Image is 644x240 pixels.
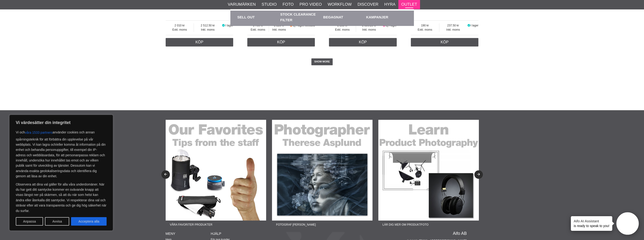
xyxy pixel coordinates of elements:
[166,120,266,229] a: Annons:22-05F banner-sidfot-favorites.jpgVåra favoriter produkter
[71,217,107,226] button: Acceptera alla
[378,120,479,220] img: Annons:22-07F banner-sidfot-learn-product.jpg
[323,11,364,24] a: Begagnat
[272,220,320,229] span: Fotograf [PERSON_NAME]
[467,24,471,27] i: I lager
[366,11,407,24] a: Kampanjer
[328,1,352,8] a: Workflow
[247,28,269,32] span: Exkl. moms
[574,219,609,223] h4: Aifo AI Assistant
[411,28,439,32] span: Exkl. moms
[471,24,478,27] span: I lager
[161,170,170,179] button: Previous
[25,128,53,137] button: våra 1533 partners
[45,217,69,226] button: Avvisa
[378,120,479,229] a: Annons:22-07F banner-sidfot-learn-product.jpgLär dig mer om produktfoto
[311,58,333,65] a: SHOW MORE
[272,120,372,220] img: Annons:22-06F banner-sidfot-therese.jpg
[166,220,217,229] span: Våra favoriter produkter
[166,38,233,46] a: Köp
[411,38,479,46] a: Köp
[269,28,289,32] span: Inkl. moms
[283,1,294,8] a: Foto
[247,38,315,46] a: Köp
[300,1,322,8] a: Pro Video
[453,231,467,236] a: Aifo AB
[211,231,256,236] h4: Hjälp
[401,1,417,8] a: Outlet
[194,23,222,28] span: 2 512.50
[194,28,222,32] span: Inkl. moms
[272,120,372,229] a: Annons:22-06F banner-sidfot-therese.jpgFotograf [PERSON_NAME]
[329,28,356,32] span: Exkl. moms
[166,23,194,28] span: 2 010
[225,24,233,27] span: I lager
[357,1,378,8] a: Discover
[439,23,467,28] span: 237.50
[16,217,43,226] button: Anpassa
[378,220,433,229] span: Lär dig mer om produktfoto
[237,11,278,24] a: Sell out
[222,24,225,27] i: I lager
[9,115,113,231] div: Vi värdesätter din integritet
[166,28,194,32] span: Exkl. moms
[384,1,395,8] a: Hyra
[16,182,107,213] p: Observera att dina val gäller för alla våra underdomäner. När du har gett ditt samtycke kommer en...
[329,38,397,46] a: Köp
[571,216,612,231] div: is ready to speak to you!
[166,120,266,220] img: Annons:22-05F banner-sidfot-favorites.jpg
[411,23,439,28] span: 190
[356,28,382,32] span: Inkl. moms
[474,170,483,179] button: Next
[439,28,467,32] span: Inkl. moms
[16,120,107,125] p: Vi värdesätter din integritet
[228,1,256,8] a: Varumärken
[16,128,107,179] p: Vi och använder cookies och annan spårningsteknik för att förbättra din upplevelse på vår webbpla...
[280,11,321,24] a: Stock Clearance Filter
[262,1,277,8] a: Studio
[166,231,211,236] h4: Meny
